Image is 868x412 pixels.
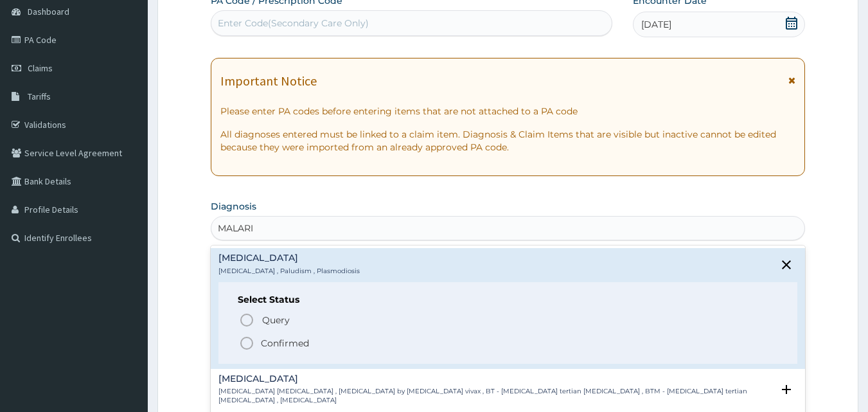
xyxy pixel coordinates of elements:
p: [MEDICAL_DATA] , Paludism , Plasmodiosis [218,267,360,276]
h4: [MEDICAL_DATA] [218,374,773,384]
p: Please enter PA codes before entering items that are not attached to a PA code [220,105,796,118]
p: All diagnoses entered must be linked to a claim item. Diagnosis & Claim Items that are visible bu... [220,128,796,154]
i: status option filled [239,336,254,351]
span: Claims [28,62,53,74]
i: close select status [779,257,794,273]
span: Dashboard [28,6,69,17]
span: [DATE] [641,18,671,31]
p: [MEDICAL_DATA] [MEDICAL_DATA] , [MEDICAL_DATA] by [MEDICAL_DATA] vivax , BT - [MEDICAL_DATA] tert... [218,387,773,406]
label: Diagnosis [211,200,256,213]
h6: Select Status [238,295,779,305]
p: Confirmed [261,337,309,350]
h1: Important Notice [220,74,317,88]
i: status option query [239,312,254,328]
i: open select status [779,382,794,397]
h4: [MEDICAL_DATA] [218,253,360,263]
span: Query [262,314,290,327]
span: Tariffs [28,91,51,102]
div: Enter Code(Secondary Care Only) [218,17,369,30]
